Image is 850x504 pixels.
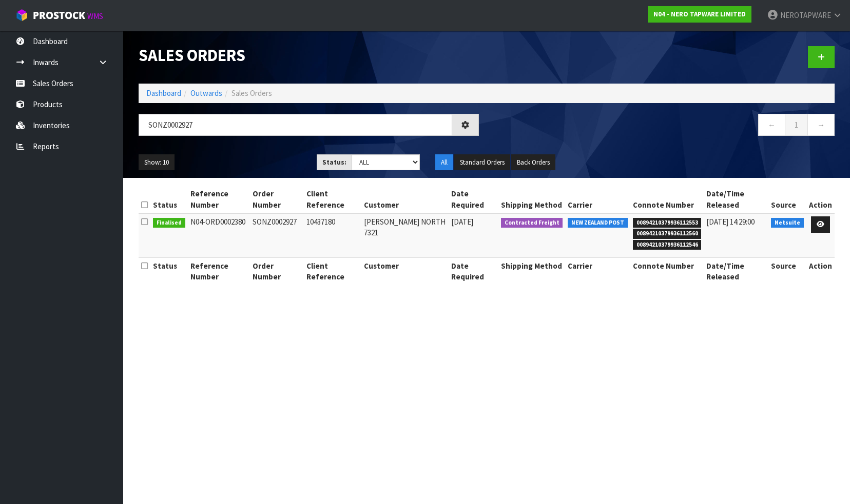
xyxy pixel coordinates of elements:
[704,257,768,285] th: Date/Time Released
[807,114,835,136] a: →
[565,186,630,213] th: Carrier
[87,11,103,21] small: WMS
[498,257,566,285] th: Shipping Method
[806,257,835,285] th: Action
[806,186,835,213] th: Action
[146,88,181,98] a: Dashboard
[150,186,188,213] th: Status
[449,186,498,213] th: Date Required
[250,213,303,257] td: SONZ0002927
[15,9,28,22] img: cube-alt.png
[704,186,768,213] th: Date/Time Released
[153,218,185,228] span: Finalised
[250,257,303,285] th: Order Number
[565,257,630,285] th: Carrier
[771,218,804,228] span: Netsuite
[501,218,563,228] span: Contracted Freight
[568,218,628,228] span: NEW ZEALAND POST
[139,154,175,171] button: Show: 10
[188,186,250,213] th: Reference Number
[150,257,188,285] th: Status
[361,186,449,213] th: Customer
[304,186,361,213] th: Client Reference
[435,154,453,171] button: All
[653,10,746,18] strong: N04 - NERO TAPWARE LIMITED
[33,9,85,22] span: ProStock
[139,114,452,136] input: Search sales orders
[785,114,808,136] a: 1
[630,257,704,285] th: Connote Number
[304,213,361,257] td: 10437180
[633,240,702,250] span: 00894210379936112546
[361,257,449,285] th: Customer
[451,217,473,227] span: [DATE]
[454,154,510,171] button: Standard Orders
[498,186,566,213] th: Shipping Method
[633,229,702,239] span: 00894210379936112560
[630,186,704,213] th: Connote Number
[250,186,303,213] th: Order Number
[188,257,250,285] th: Reference Number
[449,257,498,285] th: Date Required
[494,114,835,139] nav: Page navigation
[322,158,346,167] strong: Status:
[231,88,272,98] span: Sales Orders
[188,213,250,257] td: N04-ORD0002380
[633,218,702,228] span: 00894210379936112553
[768,186,806,213] th: Source
[139,46,479,65] h1: Sales Orders
[361,213,449,257] td: [PERSON_NAME] NORTH 7321
[758,114,785,136] a: ←
[190,88,222,98] a: Outwards
[511,154,555,171] button: Back Orders
[780,10,831,20] span: NEROTAPWARE
[304,257,361,285] th: Client Reference
[706,217,755,227] span: [DATE] 14:29:00
[768,257,806,285] th: Source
